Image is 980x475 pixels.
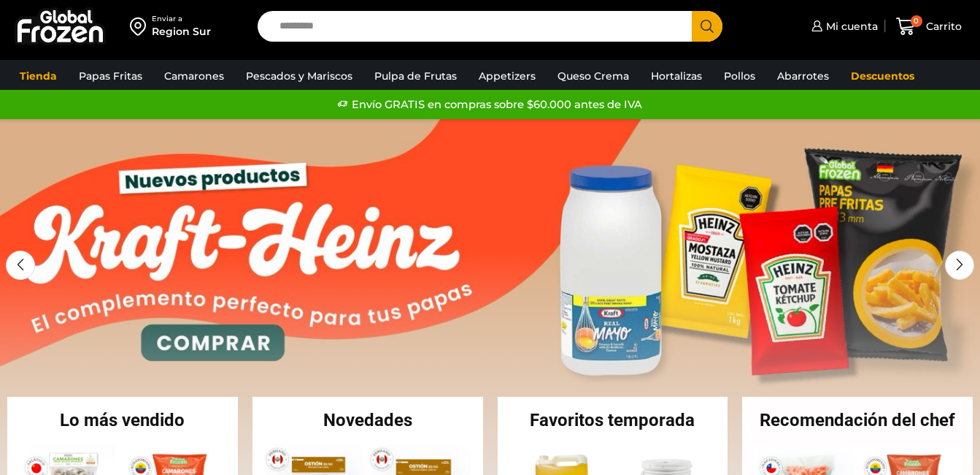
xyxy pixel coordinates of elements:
[498,411,728,429] h2: Favoritos temporada
[717,62,763,90] a: Pollos
[7,411,238,429] h2: Lo más vendido
[72,62,150,90] a: Papas Fritas
[12,62,64,90] a: Tienda
[550,62,636,90] a: Queso Crema
[922,19,962,34] span: Carrito
[892,9,965,44] a: 0 Carrito
[692,11,722,42] button: Search button
[471,62,543,90] a: Appetizers
[157,62,231,90] a: Camarones
[239,62,360,90] a: Pescados y Mariscos
[644,62,709,90] a: Hortalizas
[152,24,211,39] div: Region Sur
[822,19,878,34] span: Mi cuenta
[808,12,878,41] a: Mi cuenta
[911,15,922,27] span: 0
[152,14,211,24] div: Enviar a
[742,411,973,429] h2: Recomendación del chef
[770,62,836,90] a: Abarrotes
[367,62,464,90] a: Pulpa de Frutas
[252,411,483,429] h2: Novedades
[844,62,922,90] a: Descuentos
[130,14,152,39] img: address-field-icon.svg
